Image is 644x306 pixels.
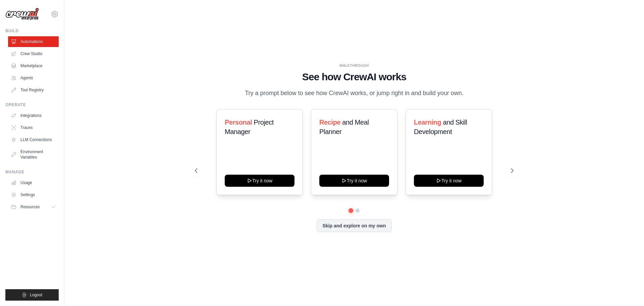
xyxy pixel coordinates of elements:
span: Logout [30,292,42,298]
a: Usage [8,177,59,188]
a: Tool Registry [8,85,59,95]
a: Environment Variables [8,146,59,163]
a: Integrations [8,110,59,121]
div: Operate [5,102,59,107]
span: Recipe [319,119,340,126]
span: Personal [225,119,252,126]
span: and Meal Planner [319,119,369,135]
span: Resources [20,204,40,210]
div: Build [5,28,59,34]
h1: See how CrewAI works [195,71,514,83]
div: Manage [5,169,59,175]
a: LLM Connections [8,134,59,145]
img: Logo [5,8,39,20]
button: Resources [8,202,59,212]
span: and Skill Development [414,119,467,135]
a: Crew Studio [8,48,59,59]
a: Traces [8,122,59,133]
button: Try it now [414,175,484,187]
a: Automations [8,36,59,47]
button: Try it now [225,175,294,187]
p: Try a prompt below to see how CrewAI works, or jump right in and build your own. [241,88,467,98]
a: Marketplace [8,60,59,71]
button: Try it now [319,175,389,187]
a: Agents [8,73,59,83]
button: Skip and explore on my own [317,219,391,232]
iframe: Chat Widget [610,274,644,306]
a: Settings [8,189,59,200]
span: Learning [414,119,441,126]
span: Project Manager [225,119,274,135]
button: Logout [5,289,59,301]
div: WALKTHROUGH [195,63,514,68]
